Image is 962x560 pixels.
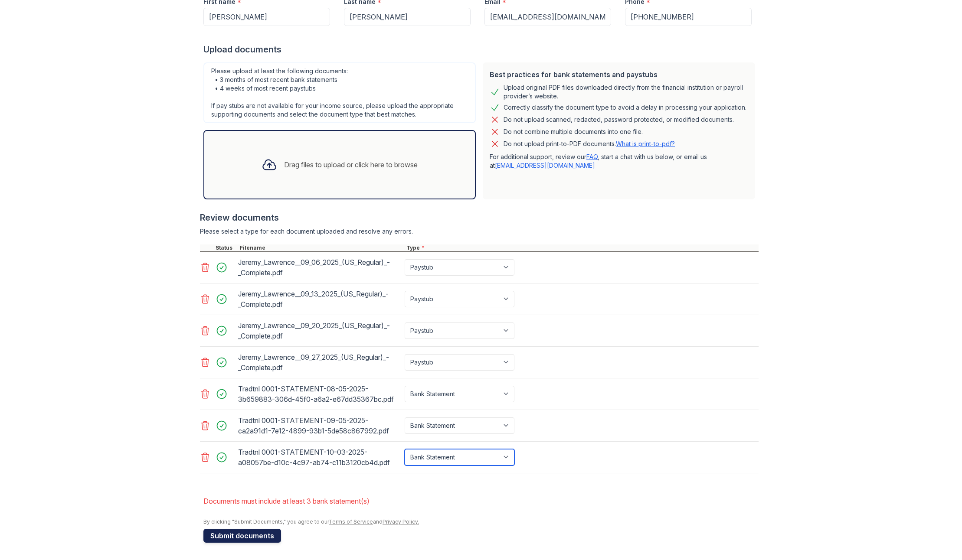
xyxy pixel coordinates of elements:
[200,227,759,236] div: Please select a type for each document uploaded and resolve any errors.
[504,114,734,125] div: Do not upload scanned, redacted, password protected, or modified documents.
[490,153,748,170] p: For additional support, review our , start a chat with us below, or email us at
[238,413,401,438] div: Tradtnl 0001-STATEMENT-09-05-2025-ca2a91d1-7e12-4899-93b1-5de58c867992.pdf
[504,127,643,137] div: Do not combine multiple documents into one file.
[203,492,759,510] li: Documents must include at least 3 bank statement(s)
[238,319,401,343] div: Jeremy_Lawrence__09_20_2025_(US_Regular)_-_Complete.pdf
[490,69,748,80] div: Best practices for bank statements and paystubs
[238,244,405,251] div: Filename
[238,382,401,406] div: Tradtnl 0001-STATEMENT-08-05-2025-3b659883-306d-45f0-a6a2-e67dd35367bc.pdf
[214,244,238,251] div: Status
[203,62,476,123] div: Please upload at least the following documents: • 3 months of most recent bank statements • 4 wee...
[238,350,401,374] div: Jeremy_Lawrence__09_27_2025_(US_Regular)_-_Complete.pdf
[616,140,675,147] a: What is print-to-pdf?
[200,212,759,224] div: Review documents
[203,43,759,55] div: Upload documents
[238,287,401,311] div: Jeremy_Lawrence__09_13_2025_(US_Regular)_-_Complete.pdf
[504,140,675,148] p: Do not upload print-to-PDF documents.
[329,518,373,525] a: Terms of Service
[284,160,418,170] div: Drag files to upload or click here to browse
[203,529,281,543] button: Submit documents
[238,445,401,469] div: Tradtnl 0001-STATEMENT-10-03-2025-a08057be-d10c-4c97-ab74-c11b3120cb4d.pdf
[495,162,595,169] a: [EMAIL_ADDRESS][DOMAIN_NAME]
[383,518,419,525] a: Privacy Policy.
[504,102,746,113] div: Correctly classify the document type to avoid a delay in processing your application.
[203,518,759,525] div: By clicking "Submit Documents," you agree to our and
[238,255,401,280] div: Jeremy_Lawrence__09_06_2025_(US_Regular)_-_Complete.pdf
[586,153,598,160] a: FAQ
[405,244,759,251] div: Type
[504,83,748,101] div: Upload original PDF files downloaded directly from the financial institution or payroll provider’...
